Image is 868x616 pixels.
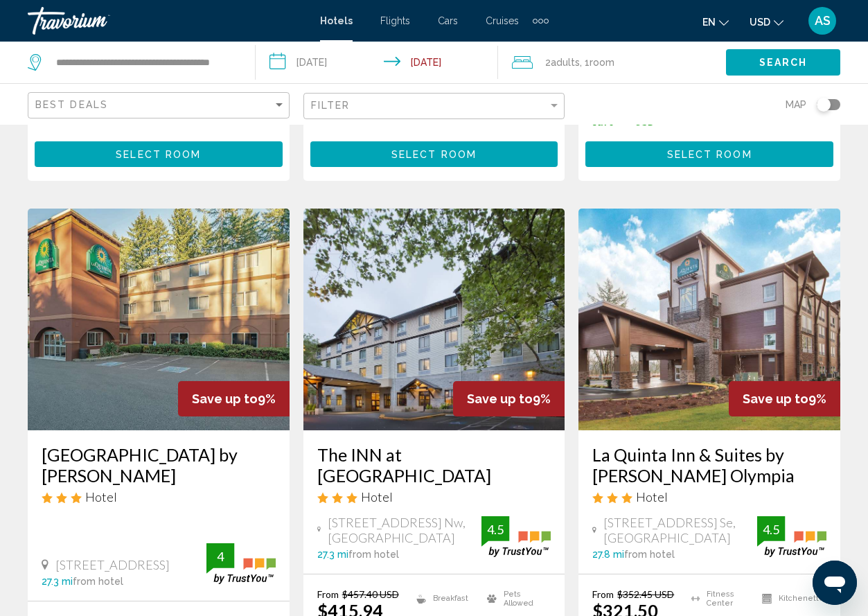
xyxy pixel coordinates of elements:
span: en [702,17,716,28]
li: Breakfast [409,588,480,609]
div: 4 [206,548,234,565]
span: from hotel [624,549,675,560]
span: 2 [545,53,580,72]
span: Map [786,95,806,114]
button: User Menu [804,6,840,35]
span: Save up to [467,391,533,406]
span: 27.8 mi [592,549,624,560]
span: 27.3 mi [42,576,73,587]
div: 9% [178,381,290,416]
span: Search [759,58,808,69]
span: 27.3 mi [317,549,348,560]
img: trustyou-badge.svg [757,516,826,557]
button: Travelers: 2 adults, 0 children [498,42,726,83]
div: 9% [453,381,565,416]
a: Cruises [486,15,519,26]
a: [GEOGRAPHIC_DATA] by [PERSON_NAME] [42,444,276,486]
button: Change language [702,12,729,32]
img: Hotel image [28,209,290,430]
li: Kitchenette [755,588,826,609]
a: La Quinta Inn & Suites by [PERSON_NAME] Olympia [592,444,826,486]
li: Fitness Center [684,588,756,609]
span: Room [590,57,614,68]
span: Filter [311,100,351,111]
button: Select Room [310,141,558,167]
img: Hotel image [303,209,565,430]
span: Select Room [391,149,477,160]
a: Hotels [320,15,353,26]
a: The INN at [GEOGRAPHIC_DATA] [317,444,551,486]
del: $457.40 USD [342,588,399,600]
a: Select Room [585,145,833,160]
span: from hotel [73,576,123,587]
span: Hotel [85,489,117,504]
span: [STREET_ADDRESS] Nw, [GEOGRAPHIC_DATA] [328,515,481,545]
a: Cars [438,15,458,26]
button: Toggle map [806,98,840,111]
span: USD [750,17,770,28]
span: Select Room [667,149,752,160]
button: Select Room [585,141,833,167]
img: trustyou-badge.svg [206,543,276,584]
span: [STREET_ADDRESS] Se, [GEOGRAPHIC_DATA] [603,515,757,545]
iframe: Кнопка запуска окна обмена сообщениями [813,561,857,605]
span: AS [815,14,831,28]
li: Pets Allowed [480,588,551,609]
span: [STREET_ADDRESS] [55,557,170,572]
div: 4.5 [757,521,785,538]
div: 3 star Hotel [592,489,826,504]
span: Select Room [116,149,201,160]
del: $352.45 USD [617,588,674,600]
span: , 1 [580,53,614,72]
span: from hotel [348,549,399,560]
img: trustyou-badge.svg [481,516,551,557]
a: Travorium [28,7,306,35]
mat-select: Sort by [35,100,285,112]
span: Save up to [192,391,258,406]
img: Hotel image [578,209,840,430]
button: Extra navigation items [533,10,549,32]
button: Change currency [750,12,783,32]
a: Flights [380,15,410,26]
a: Select Room [310,145,558,160]
a: Select Room [35,145,283,160]
div: 3 star Hotel [317,489,551,504]
button: Search [726,49,840,75]
div: 9% [729,381,840,416]
button: Filter [303,92,565,121]
button: Check-in date: Sep 19, 2025 Check-out date: Sep 21, 2025 [256,42,497,83]
div: 3 star Hotel [42,489,276,504]
div: 4.5 [481,521,509,538]
span: Best Deals [35,99,108,110]
span: From [317,588,339,600]
span: Adults [551,57,580,68]
span: Save up to [743,391,808,406]
button: Select Room [35,141,283,167]
span: Hotel [636,489,668,504]
span: Hotel [361,489,393,504]
span: From [592,588,614,600]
